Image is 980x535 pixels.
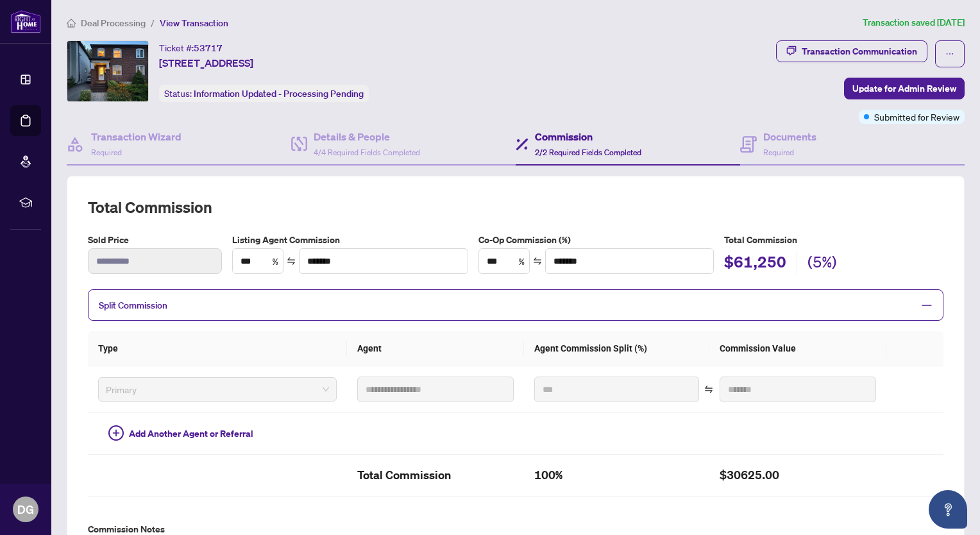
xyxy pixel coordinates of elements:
h5: Total Commission [724,233,943,247]
span: Update for Admin Review [852,78,956,99]
button: Transaction Communication [776,40,927,62]
img: logo [10,10,41,33]
label: Sold Price [88,233,222,247]
h2: $61,250 [724,251,786,276]
h2: $30625.00 [720,465,876,486]
span: home [67,19,76,28]
div: Status: [159,85,369,102]
span: ellipsis [945,49,954,58]
span: Required [763,148,794,157]
th: Agent Commission Split (%) [524,331,710,366]
span: Required [91,148,122,157]
div: Ticket #: [159,40,223,55]
th: Agent [347,331,524,366]
span: Primary [106,380,329,399]
span: 4/4 Required Fields Completed [314,148,420,157]
span: [STREET_ADDRESS] [159,55,253,71]
span: DG [17,500,34,518]
h2: Total Commission [357,465,514,486]
article: Transaction saved [DATE] [863,15,965,30]
div: Transaction Communication [802,41,917,62]
span: swap [287,257,296,266]
h4: Details & People [314,129,420,144]
span: Information Updated - Processing Pending [194,88,364,99]
h2: (5%) [807,251,837,276]
th: Commission Value [709,331,886,366]
span: swap [533,257,542,266]
span: Add Another Agent or Referral [129,427,253,441]
h4: Transaction Wizard [91,129,182,144]
span: minus [921,300,933,311]
button: Open asap [929,490,967,529]
span: 53717 [194,42,223,54]
span: Deal Processing [81,17,146,29]
img: IMG-C12387448_1.jpg [67,41,148,101]
h2: 100% [534,465,700,486]
h2: Total Commission [88,197,943,217]
h4: Documents [763,129,816,144]
label: Listing Agent Commission [232,233,468,247]
label: Co-Op Commission (%) [478,233,714,247]
button: Update for Admin Review [844,78,965,99]
span: 2/2 Required Fields Completed [535,148,641,157]
span: Submitted for Review [874,110,959,124]
span: swap [704,385,713,394]
span: View Transaction [160,17,228,29]
span: plus-circle [108,425,124,441]
span: Split Commission [99,300,167,311]
div: Split Commission [88,289,943,321]
button: Add Another Agent or Referral [98,423,264,444]
h4: Commission [535,129,641,144]
th: Type [88,331,347,366]
li: / [151,15,155,30]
